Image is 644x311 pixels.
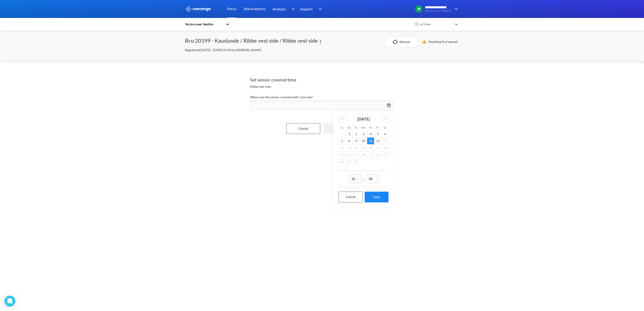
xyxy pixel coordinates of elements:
input: mm [366,174,379,183]
td: Wednesday, September 10, 2025 [360,138,367,145]
td: Not available. Wednesday, September 17, 2025 [360,145,367,151]
div: Move backward to switch to the previous month. [338,115,347,122]
small: Tu [355,126,357,129]
td: Not available. Saturday, September 20, 2025 [382,145,389,151]
button: Cancel [287,123,320,134]
span: Analysis [273,6,286,12]
small: Th [369,126,372,129]
td: Not available. Sunday, September 28, 2025 [338,158,346,165]
img: downArrow.svg [316,6,323,12]
td: Not available. Sunday, September 14, 2025 [338,145,346,151]
td: Not available. Sunday, September 21, 2025 [338,151,346,158]
td: Not available. Friday, September 26, 2025 [374,151,382,158]
span: : [363,175,364,183]
td: Not available. Saturday, September 13, 2025 [382,138,389,145]
td: Monday, September 8, 2025 [346,138,353,145]
td: Tuesday, September 2, 2025 [353,131,360,138]
div: Move forward to switch to the next month. [380,115,389,122]
small: Fr [376,126,379,129]
td: Not available. Tuesday, September 23, 2025 [353,151,360,158]
input: hh [348,174,361,183]
td: Not available. Tuesday, September 30, 2025 [353,158,360,165]
small: We [361,126,365,129]
small: Mo [347,126,351,129]
td: Saturday, September 6, 2025 [382,131,389,138]
button: Save [365,192,388,202]
td: Sunday, September 7, 2025 [338,138,346,145]
span: Ribbe vest side [250,84,271,89]
td: Not available. Monday, September 29, 2025 [346,158,353,165]
label: When was the sensor covered with concrete? [250,94,394,100]
span: Support [300,6,313,12]
div: Open Intercom Messenger [4,296,15,307]
small: Su [340,126,343,129]
td: Friday, September 5, 2025 [374,131,382,138]
button: Start [324,123,357,134]
img: logo_ewhite.svg [185,6,211,12]
div: Calendar [333,111,394,208]
strong: [DATE] [357,116,370,121]
td: Not available. Thursday, September 25, 2025 [367,151,374,158]
button: Cancel [339,192,363,202]
td: Tuesday, September 9, 2025 [353,138,360,145]
td: Monday, September 1, 2025 [346,131,353,138]
h2: Set sensor covered time [250,77,394,82]
img: downArrow.svg [289,6,296,12]
td: Not available. Monday, September 22, 2025 [346,151,353,158]
span: Ny bro over Vestfyn [425,9,452,13]
td: Not available. Saturday, September 27, 2025 [382,151,389,158]
td: Wednesday, September 3, 2025 [360,131,367,138]
small: Sa [384,126,386,129]
td: Not available. Tuesday, September 16, 2025 [353,145,360,151]
td: Not available. Wednesday, September 24, 2025 [360,151,367,158]
td: Friday, September 12, 2025 [374,138,382,145]
img: downArrow.svg [452,6,459,12]
td: Not available. Friday, September 19, 2025 [374,145,382,151]
td: Not available. Thursday, September 18, 2025 [367,145,374,151]
td: Selected. Thursday, September 11, 2025 [367,138,374,145]
td: Thursday, September 4, 2025 [367,131,374,138]
td: Not available. Monday, September 15, 2025 [346,145,353,151]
